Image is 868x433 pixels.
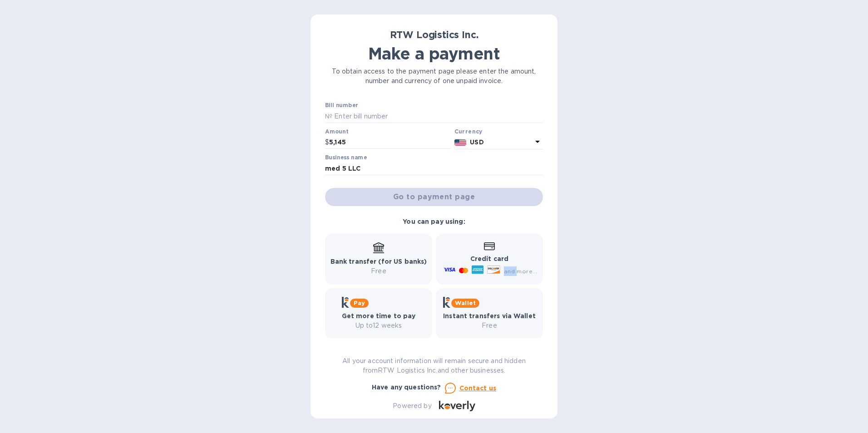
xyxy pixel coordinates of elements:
p: $ [325,138,329,147]
p: Free [330,266,427,276]
b: Bank transfer (for US banks) [330,258,427,265]
p: All your account information will remain secure and hidden from RTW Logistics Inc. and other busi... [325,356,543,375]
b: Have any questions? [372,384,441,391]
b: USD [470,138,483,146]
p: To obtain access to the payment page please enter the amount, number and currency of one unpaid i... [325,67,543,86]
p: Free [443,321,536,330]
p: Powered by [393,401,431,411]
b: Instant transfers via Wallet [443,312,536,320]
b: Credit card [470,255,508,262]
b: Get more time to pay [342,312,416,320]
b: Currency [454,128,483,135]
u: Contact us [459,384,497,392]
input: Enter business name [325,162,543,175]
b: RTW Logistics Inc. [390,29,478,40]
input: 0.00 [329,136,451,149]
b: Wallet [455,300,476,306]
b: You can pay using: [403,218,465,225]
label: Bill number [325,103,358,108]
label: Business name [325,155,367,161]
input: Enter bill number [332,109,543,123]
p: Up to 12 weeks [342,321,416,330]
label: Amount [325,129,348,134]
h1: Make a payment [325,44,543,63]
span: and more... [504,268,537,275]
img: USD [454,139,467,146]
p: № [325,112,332,121]
b: Pay [354,300,365,306]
